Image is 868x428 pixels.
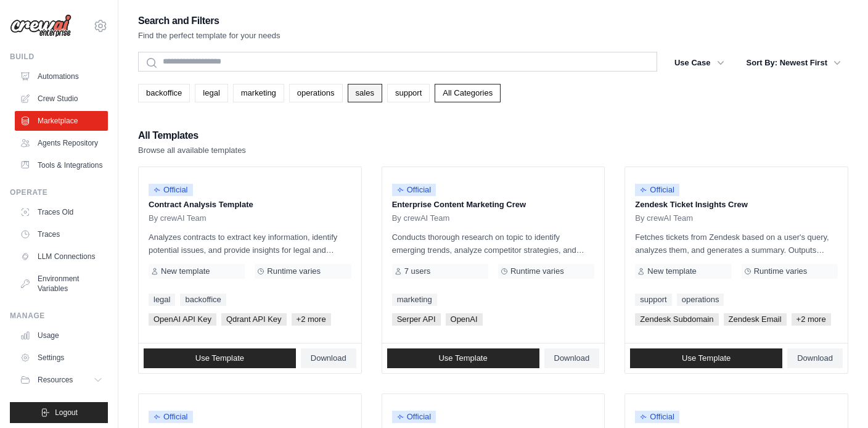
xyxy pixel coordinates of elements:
p: Browse all available templates [138,144,246,157]
span: OpenAI [446,313,483,326]
button: Use Case [667,52,732,74]
span: Use Template [195,353,244,363]
a: backoffice [180,294,226,306]
span: Qdrant API Key [221,313,287,326]
span: By crewAI Team [635,213,693,223]
span: Download [797,353,833,363]
div: Operate [10,187,108,197]
p: Find the perfect template for your needs [138,30,280,42]
span: Use Template [438,353,487,363]
button: Sort By: Newest First [739,52,848,74]
a: Use Template [144,348,296,368]
span: Official [635,184,679,196]
p: Contract Analysis Template [149,199,351,211]
span: Logout [55,408,78,418]
a: All Categories [435,84,501,102]
button: Logout [10,402,108,423]
a: Automations [15,67,108,86]
span: Resources [38,375,73,385]
span: Official [392,411,436,423]
button: Resources [15,370,108,390]
img: Logo [10,14,72,38]
a: support [635,294,671,306]
a: Environment Variables [15,269,108,298]
span: Zendesk Subdomain [635,313,718,326]
span: OpenAI API Key [149,313,216,326]
span: 7 users [404,266,431,276]
a: Crew Studio [15,89,108,109]
a: sales [348,84,382,102]
span: By crewAI Team [392,213,450,223]
a: Marketplace [15,111,108,131]
span: Runtime varies [754,266,808,276]
h2: Search and Filters [138,12,280,30]
span: New template [647,266,696,276]
a: operations [289,84,343,102]
a: Use Template [630,348,782,368]
div: Manage [10,311,108,321]
span: By crewAI Team [149,213,207,223]
a: marketing [392,294,437,306]
a: marketing [233,84,284,102]
span: Download [311,353,346,363]
p: Zendesk Ticket Insights Crew [635,199,838,211]
a: legal [195,84,227,102]
span: Use Template [682,353,731,363]
p: Fetches tickets from Zendesk based on a user's query, analyzes them, and generates a summary. Out... [635,231,838,257]
span: Runtime varies [267,266,321,276]
span: Serper API [392,313,441,326]
a: legal [149,294,175,306]
a: operations [677,294,724,306]
a: Agents Repository [15,133,108,153]
span: New template [161,266,210,276]
span: Official [149,184,193,196]
a: Download [787,348,843,368]
p: Conducts thorough research on topic to identify emerging trends, analyze competitor strategies, a... [392,231,595,257]
a: Traces Old [15,202,108,222]
span: Runtime varies [510,266,564,276]
span: Zendesk Email [724,313,787,326]
p: Enterprise Content Marketing Crew [392,199,595,211]
a: support [387,84,430,102]
p: Analyzes contracts to extract key information, identify potential issues, and provide insights fo... [149,231,351,257]
span: Official [149,411,193,423]
a: Usage [15,326,108,345]
div: Build [10,52,108,62]
span: Official [392,184,436,196]
a: Download [544,348,600,368]
a: Tools & Integrations [15,155,108,175]
span: Download [554,353,590,363]
span: +2 more [792,313,831,326]
span: +2 more [292,313,331,326]
a: Settings [15,348,108,368]
a: Download [301,348,356,368]
h2: All Templates [138,127,246,144]
a: Traces [15,224,108,244]
span: Official [635,411,679,423]
a: backoffice [138,84,190,102]
a: Use Template [387,348,539,368]
a: LLM Connections [15,247,108,266]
